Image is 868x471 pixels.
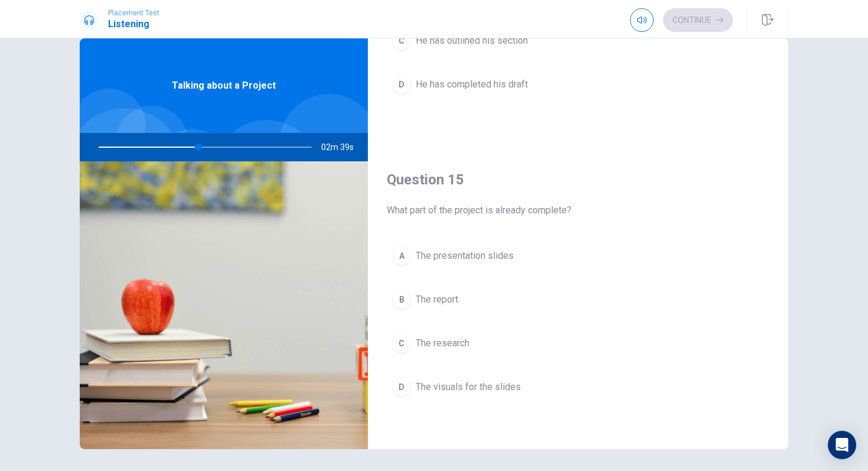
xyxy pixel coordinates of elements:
[828,431,856,459] div: Open Intercom Messenger
[416,77,528,92] span: He has completed his draft
[387,372,769,402] button: DThe visuals for the slides
[321,133,363,161] span: 02m 39s
[416,293,458,307] span: The report
[416,336,469,350] span: The research
[172,79,276,93] span: Talking about a Project
[392,378,411,397] div: D
[392,334,411,353] div: C
[387,241,769,271] button: AThe presentation slides
[387,285,769,314] button: BThe report
[80,161,368,449] img: Talking about a Project
[387,26,769,56] button: CHe has outlined his section
[392,290,411,309] div: B
[392,31,411,50] div: C
[387,170,769,189] h4: Question 15
[387,203,769,217] span: What part of the project is already complete?
[387,329,769,358] button: CThe research
[387,70,769,99] button: DHe has completed his draft
[392,75,411,94] div: D
[108,17,159,31] h1: Listening
[392,246,411,265] div: A
[108,9,159,17] span: Placement Test
[416,249,514,263] span: The presentation slides
[416,34,528,48] span: He has outlined his section
[416,380,521,394] span: The visuals for the slides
